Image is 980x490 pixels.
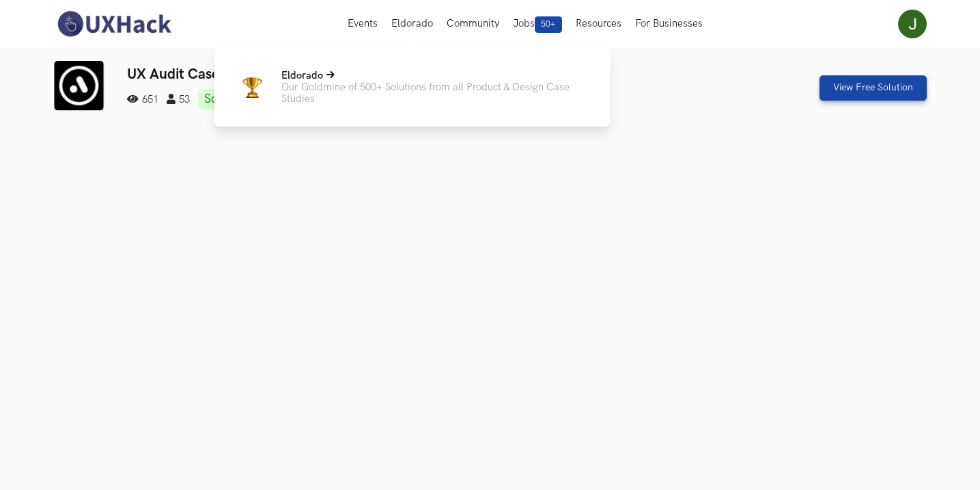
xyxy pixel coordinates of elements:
[281,81,589,105] p: Our Goldmine of 500+ Solutions from all Product & Design Case Studies
[167,94,190,105] span: 53
[535,16,562,33] span: 50+
[53,60,104,112] img: Ather logo
[898,10,927,38] img: Your profile pic
[281,70,323,81] span: Eldorado
[53,10,175,38] img: UXHack-logo.png
[820,75,927,101] a: View Free Solution
[127,66,705,83] h3: UX Audit Case Study on
[127,94,158,105] span: 651
[242,77,263,98] img: Trophy
[198,89,260,109] a: Solutions
[236,70,589,105] a: TrophyEldoradoOur Goldmine of 500+ Solutions from all Product & Design Case Studies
